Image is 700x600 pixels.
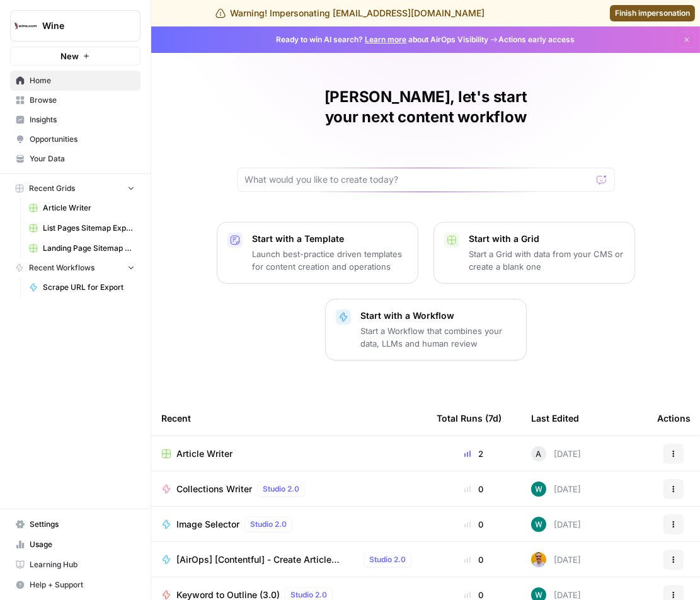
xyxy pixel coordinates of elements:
span: Usage [30,539,135,550]
a: Insights [10,110,141,130]
a: Article Writer [23,198,141,218]
span: Collections Writer [176,483,252,495]
button: Help + Support [10,575,141,595]
span: Studio 2.0 [250,519,287,530]
input: What would you like to create today? [245,173,592,186]
p: Start with a Workflow [361,309,516,322]
div: 0 [437,483,511,495]
div: 0 [437,518,511,531]
button: New [10,47,141,66]
a: Collections WriterStudio 2.0 [161,482,416,497]
span: Studio 2.0 [369,554,406,565]
p: Start with a Template [253,233,408,245]
button: Start with a WorkflowStart a Workflow that combines your data, LLMs and human review [325,299,527,361]
span: A [536,447,542,460]
span: Article Writer [176,447,232,460]
span: Image Selector [176,518,239,531]
a: List Pages Sitemap Export [23,218,141,238]
a: Home [10,71,141,91]
img: vaiar9hhcrg879pubqop5lsxqhgw [531,482,546,497]
span: List Pages Sitemap Export [43,222,135,234]
a: [AirOps] [Contentful] - Create Article Pages With ImagesStudio 2.0 [161,552,416,567]
button: Recent Workflows [10,258,141,277]
button: Recent Grids [10,179,141,198]
div: Last Edited [531,401,579,436]
p: Launch best-practice driven templates for content creation and operations [253,248,408,273]
span: Your Data [30,153,135,164]
a: Opportunities [10,129,141,149]
a: Finish impersonation [610,5,695,21]
a: Learning Hub [10,555,141,575]
div: Total Runs (7d) [437,401,502,436]
img: mtm3mwwjid4nvhapkft0keo1ean8 [531,552,546,567]
span: Ready to win AI search? about AirOps Visibility [277,34,489,45]
span: Scrape URL for Export [43,282,135,293]
div: Recent [161,401,416,436]
span: Studio 2.0 [263,483,299,495]
div: [DATE] [531,517,581,532]
div: [DATE] [531,482,581,497]
span: Finish impersonation [615,8,690,19]
span: Help + Support [30,579,135,591]
span: Landing Page Sitemap Export [43,243,135,254]
span: Recent Grids [29,183,75,194]
span: Learning Hub [30,559,135,570]
div: Actions [657,401,691,436]
a: Landing Page Sitemap Export [23,238,141,258]
div: [DATE] [531,552,581,567]
p: Start a Grid with data from your CMS or create a blank one [469,248,624,273]
a: Browse [10,90,141,110]
div: 0 [437,553,511,566]
span: Opportunities [30,134,135,145]
a: Settings [10,514,141,534]
img: Wine Logo [14,14,37,37]
a: Your Data [10,149,141,169]
span: Article Writer [43,202,135,214]
div: [DATE] [531,446,581,461]
p: Start with a Grid [469,233,624,245]
button: Start with a GridStart a Grid with data from your CMS or create a blank one [433,222,635,284]
div: Warning! Impersonating [EMAIL_ADDRESS][DOMAIN_NAME] [215,7,485,20]
a: Image SelectorStudio 2.0 [161,517,416,532]
span: Recent Workflows [29,262,95,274]
p: Start a Workflow that combines your data, LLMs and human review [361,325,516,350]
span: Browse [30,95,135,106]
span: Wine [42,20,118,32]
span: Settings [30,519,135,530]
span: New [60,50,79,62]
h1: [PERSON_NAME], let's start your next content workflow [237,87,615,127]
a: Scrape URL for Export [23,277,141,297]
button: Start with a TemplateLaunch best-practice driven templates for content creation and operations [217,222,418,284]
a: Article Writer [161,447,416,460]
span: Insights [30,114,135,125]
button: Workspace: Wine [10,10,141,42]
span: Home [30,75,135,86]
a: Learn more [365,35,407,44]
a: Usage [10,534,141,555]
div: 2 [437,447,511,460]
span: [AirOps] [Contentful] - Create Article Pages With Images [176,553,359,566]
img: vaiar9hhcrg879pubqop5lsxqhgw [531,517,546,532]
span: Actions early access [499,34,575,45]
